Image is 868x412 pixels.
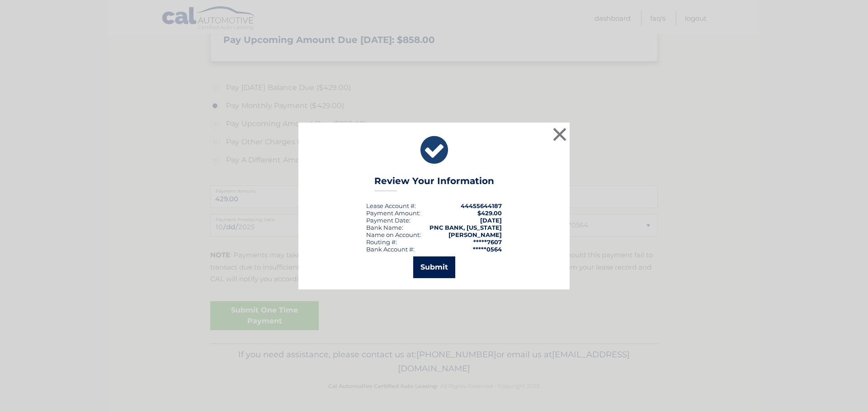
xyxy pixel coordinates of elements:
div: Payment Amount: [366,209,420,217]
div: Routing #: [366,238,397,246]
div: Bank Name: [366,224,403,231]
h3: Review Your Information [374,175,494,191]
span: $429.00 [477,209,502,217]
div: Lease Account #: [366,202,416,209]
strong: [PERSON_NAME] [448,231,502,238]
div: Bank Account #: [366,246,415,253]
button: Submit [413,256,455,278]
div: Name on Account: [366,231,421,238]
button: × [551,125,569,143]
strong: PNC BANK, [US_STATE] [429,224,502,231]
div: : [366,217,410,224]
span: Payment Date [366,217,409,224]
strong: 44455644187 [461,202,502,209]
span: [DATE] [480,217,502,224]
